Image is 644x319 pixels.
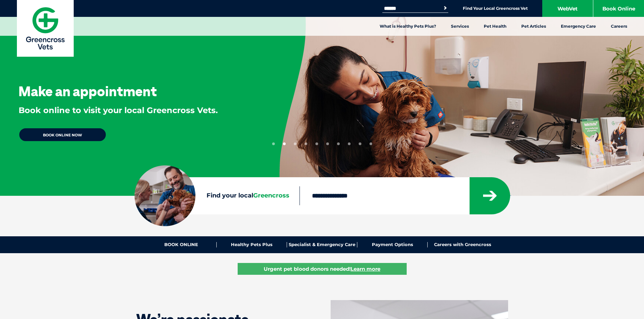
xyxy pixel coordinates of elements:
button: Search [442,5,449,11]
a: Pet Articles [514,17,553,36]
label: Find your local [135,191,300,201]
a: What is Healthy Pets Plus? [372,17,444,36]
a: Services [444,17,476,36]
button: 5 of 10 [315,142,318,145]
a: Emergency Care [553,17,603,36]
a: Payment Options [357,242,428,247]
span: Greencross [253,192,289,199]
h3: Make an appointment [19,84,157,98]
button: 7 of 10 [337,142,340,145]
a: Pet Health [476,17,514,36]
button: 1 of 10 [272,142,275,145]
button: 8 of 10 [348,142,351,145]
a: Careers [603,17,635,36]
a: Specialist & Emergency Care [287,242,357,247]
button: 4 of 10 [305,142,307,145]
button: 2 of 10 [283,142,286,145]
u: Learn more [351,266,380,272]
p: Book online to visit your local Greencross Vets. [19,105,218,116]
a: BOOK ONLINE NOW [19,128,106,142]
button: 9 of 10 [359,142,361,145]
a: BOOK ONLINE [146,242,217,247]
a: Urgent pet blood donors needed!Learn more [238,263,407,275]
button: 10 of 10 [369,142,372,145]
a: Find Your Local Greencross Vet [463,6,528,11]
a: Careers with Greencross [428,242,498,247]
a: Healthy Pets Plus [217,242,287,247]
button: 6 of 10 [326,142,329,145]
button: 3 of 10 [294,142,296,145]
